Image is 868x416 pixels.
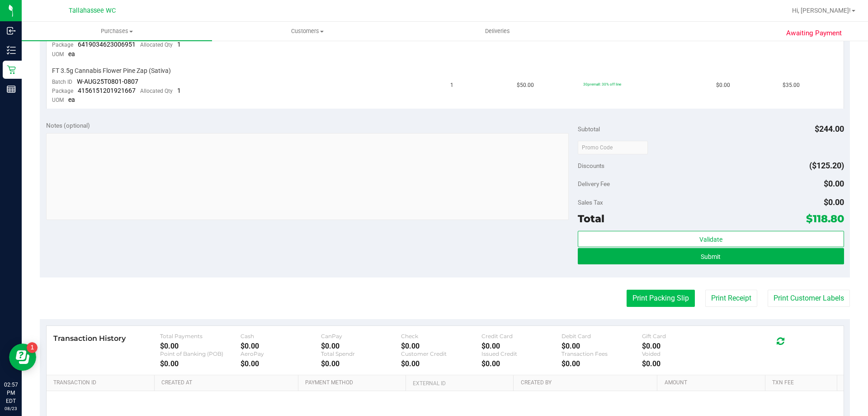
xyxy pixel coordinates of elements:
a: Transaction ID [53,379,151,387]
p: 08/23 [4,405,18,412]
div: $0.00 [481,342,562,350]
span: $50.00 [517,81,534,90]
span: UOM [52,51,64,57]
span: 6419034623006951 [78,41,136,48]
span: Submit [701,253,721,260]
span: Package [52,42,73,48]
div: Total Payments [160,333,241,339]
span: Sales Tax [578,199,603,206]
button: Print Packing Slip [627,290,695,307]
a: Created By [521,379,654,387]
div: Total Spendr [321,350,401,357]
inline-svg: Reports [7,85,16,94]
div: Customer Credit [401,350,481,357]
button: Validate [578,231,844,247]
span: Discounts [578,158,604,174]
span: Purchases [22,27,212,35]
span: Subtotal [578,125,600,133]
div: Voided [642,350,722,357]
div: $0.00 [321,342,401,350]
span: $244.00 [815,124,844,134]
div: $0.00 [160,359,241,368]
inline-svg: Retail [7,65,16,74]
div: $0.00 [642,359,722,368]
div: $0.00 [241,359,321,368]
div: $0.00 [401,359,481,368]
div: Check [401,333,481,339]
span: Customers [212,27,402,35]
span: ea [68,50,75,57]
span: Tallahassee WC [69,7,116,14]
inline-svg: Inbound [7,26,16,35]
span: Hi, [PERSON_NAME]! [792,7,851,14]
span: Package [52,88,73,94]
div: $0.00 [561,342,642,350]
div: AeroPay [241,350,321,357]
div: Issued Credit [481,350,562,357]
a: Deliveries [402,22,593,41]
span: ea [68,96,75,103]
button: Submit [578,248,844,264]
div: $0.00 [241,342,321,350]
div: $0.00 [321,359,401,368]
div: CanPay [321,333,401,339]
span: Allocated Qty [140,42,173,48]
div: Point of Banking (POB) [160,350,241,357]
span: $35.00 [783,81,800,90]
span: UOM [52,97,64,103]
a: Txn Fee [772,379,833,387]
span: 4156151201921667 [78,87,136,94]
div: $0.00 [642,342,722,350]
a: Amount [665,379,762,387]
div: Credit Card [481,333,562,339]
a: Purchases [22,22,212,41]
p: 02:57 PM EDT [4,381,18,405]
div: Cash [241,333,321,339]
span: 1 [177,41,181,48]
span: W-AUG25T0801-0807 [77,78,138,85]
div: Debit Card [561,333,642,339]
div: Transaction Fees [561,350,642,357]
span: $0.00 [824,179,844,188]
div: $0.00 [160,342,241,350]
div: $0.00 [561,359,642,368]
a: Customers [212,22,402,41]
inline-svg: Inventory [7,46,16,55]
a: Payment Method [305,379,402,387]
iframe: Resource center unread badge [27,342,38,353]
span: Notes (optional) [46,122,90,129]
span: Awaiting Payment [786,28,842,38]
th: External ID [406,375,513,392]
span: $118.80 [806,212,844,225]
span: 30premall: 30% off line [583,82,621,86]
span: Deliveries [473,27,522,35]
span: Batch ID [52,79,72,85]
div: $0.00 [401,342,481,350]
span: $0.00 [716,81,730,90]
a: Created At [161,379,294,387]
span: Total [578,212,604,225]
span: Allocated Qty [140,88,173,94]
span: Delivery Fee [578,180,610,187]
button: Print Customer Labels [768,290,850,307]
div: Gift Card [642,333,722,339]
span: $0.00 [824,197,844,207]
div: $0.00 [481,359,562,368]
input: Promo Code [578,141,648,154]
span: 1 [177,87,181,94]
span: FT 3.5g Cannabis Flower Pine Zap (Sativa) [52,67,171,75]
span: Validate [699,236,722,243]
iframe: Resource center [9,344,36,371]
button: Print Receipt [705,290,757,307]
span: 1 [450,81,453,90]
span: ($125.20) [809,161,844,170]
